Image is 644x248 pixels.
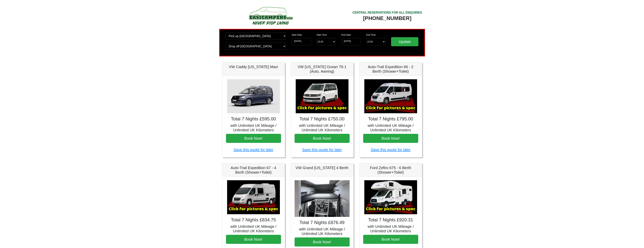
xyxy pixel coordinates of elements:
[295,227,350,236] h5: with Unlimited UK Mileage / Unlimited UK Kilometers
[341,38,361,45] input: Return Date
[295,123,350,132] h5: with Unlimited UK Mileage / Unlimited UK Kilometers
[226,217,281,223] h4: Total 7 Nights £834.75
[363,123,418,132] h5: with Unlimited UK Mileage / Unlimited UK Kilometers
[363,224,418,233] h5: with Unlimited UK Mileage / Unlimited UK Kilometers
[302,148,342,152] a: Save this quote for later
[366,33,376,37] label: End Time
[363,217,418,223] h4: Total 7 Nights £920.31
[295,237,350,246] button: Book Now!
[295,166,350,170] h5: VW Grand [US_STATE] 4 Berth
[295,180,350,217] img: VW Grand California 4 Berth
[363,116,418,122] h4: Total 7 Nights £795.00
[226,123,281,132] h5: with Unlimited UK Mileage / Unlimited UK Kilometers
[234,148,273,152] a: Save this quote for later
[363,65,418,74] h5: Auto-Trail Expedition 66 - 2 Berth (Shower+Toilet)
[391,37,419,46] input: Update
[226,224,281,233] h5: with Unlimited UK Mileage / Unlimited UK Kilometers
[226,116,281,122] h4: Total 7 Nights £595.00
[364,180,417,214] img: Ford Zefiro 675 - 6 Berth (Shower+Toilet)
[352,10,422,15] div: CENTRAL RESERVATIONS FOR ALL ENQUIRIES
[295,220,350,225] h4: Total 7 Nights £876.49
[235,5,306,26] img: campers-checkout-logo.png
[295,65,350,74] h5: VW [US_STATE] Ocean T6.1 (Auto, Awning)
[363,166,418,175] h5: Ford Zefiro 675 - 6 Berth (Shower+Toilet)
[226,235,281,244] button: Book Now!
[371,148,410,152] a: Save this quote for later
[292,38,311,45] input: Start Date
[227,79,280,113] img: VW Caddy California Maxi
[295,134,350,143] button: Book Now!
[341,33,351,37] label: End Date
[296,79,348,113] img: VW California Ocean T6.1 (Auto, Awning)
[292,33,302,37] label: Start Date
[363,235,418,244] button: Book Now!
[364,79,417,113] img: Auto-Trail Expedition 66 - 2 Berth (Shower+Toilet)
[227,180,280,214] img: Auto-Trail Expedition 67 - 4 Berth (Shower+Toilet)
[295,116,350,122] h4: Total 7 Nights £750.00
[317,33,327,37] label: Start Time
[226,65,281,69] h5: VW Caddy [US_STATE] Maxi
[352,15,422,22] div: [PHONE_NUMBER]
[226,166,281,175] h5: Auto-Trail Expedition 67 - 4 Berth (Shower+Toilet)
[226,134,281,143] button: Book Now!
[363,134,418,143] button: Book Now!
